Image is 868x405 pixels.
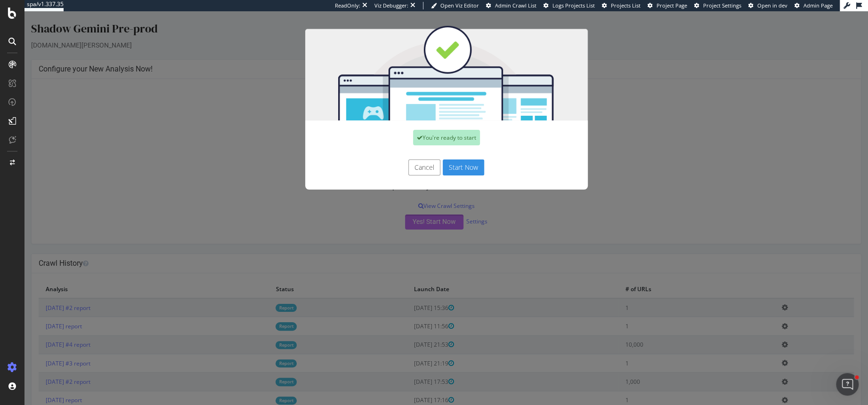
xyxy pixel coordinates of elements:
[703,2,741,9] span: Project Settings
[552,2,595,9] span: Logs Projects List
[544,2,595,9] a: Logs Projects List
[648,2,687,9] a: Project Page
[418,148,460,164] button: Start Now
[389,119,455,134] div: You're ready to start
[281,14,563,109] img: You're all set!
[486,2,536,9] a: Admin Crawl List
[694,2,741,9] a: Project Settings
[757,2,787,9] span: Open in dev
[431,2,479,9] a: Open Viz Editor
[384,148,416,164] button: Cancel
[657,2,687,9] span: Project Page
[495,2,536,9] span: Admin Crawl List
[748,2,787,9] a: Open in dev
[795,2,833,9] a: Admin Page
[440,2,479,9] span: Open Viz Editor
[611,2,641,9] span: Projects List
[836,373,859,396] iframe: Intercom live chat
[803,2,833,9] span: Admin Page
[602,2,641,9] a: Projects List
[335,2,360,9] div: ReadOnly:
[374,2,408,9] div: Viz Debugger:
